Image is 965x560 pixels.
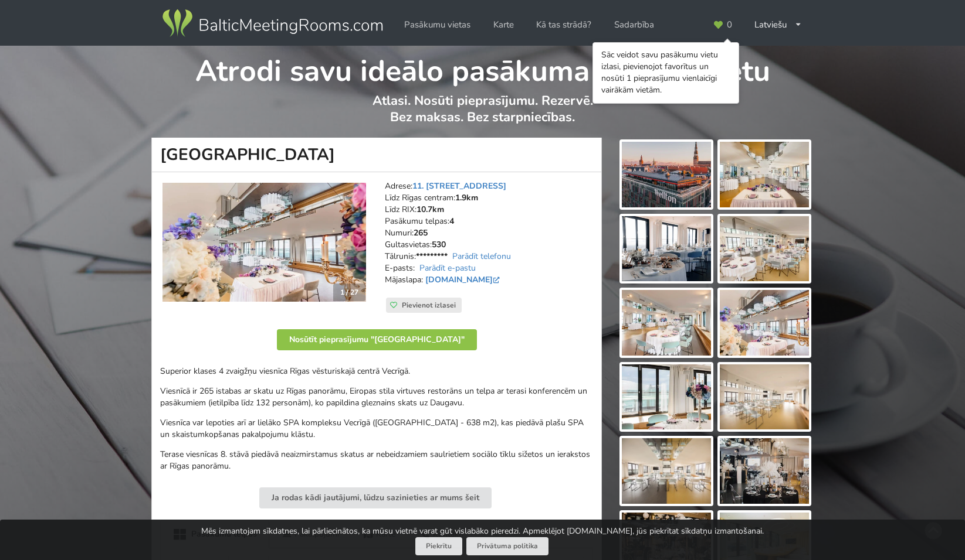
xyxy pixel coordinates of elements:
[720,290,809,356] img: Wellton Riverside SPA Hotel | Rīga | Pasākumu vieta - galerijas bilde
[417,204,444,215] strong: 10.7km
[259,487,492,508] button: Ja rodas kādi jautājumi, lūdzu sazinieties ar mums šeit
[606,13,662,36] a: Sadarbība
[622,142,711,207] img: Wellton Riverside SPA Hotel | Rīga | Pasākumu vieta - galerijas bilde
[152,46,813,90] h1: Atrodi savu ideālo pasākuma norises vietu
[622,290,711,356] img: Wellton Riverside SPA Hotel | Rīga | Pasākumu vieta - galerijas bilde
[720,438,809,504] img: Wellton Riverside SPA Hotel | Rīga | Pasākumu vieta - galerijas bilde
[414,227,428,238] strong: 265
[720,216,809,282] img: Wellton Riverside SPA Hotel | Rīga | Pasākumu vieta - galerijas bilde
[160,417,593,441] p: Viesnīca var lepoties arī ar lielāko SPA kompleksu Vecrīgā ([GEOGRAPHIC_DATA] - 638 m2), kas pied...
[528,13,600,36] a: Kā tas strādā?
[485,13,522,36] a: Karte
[466,537,548,555] a: Privātuma politika
[425,274,502,285] a: [DOMAIN_NAME]
[622,364,711,430] img: Wellton Riverside SPA Hotel | Rīga | Pasākumu vieta - galerijas bilde
[419,262,476,274] a: Parādīt e-pastu
[622,438,711,504] img: Wellton Riverside SPA Hotel | Rīga | Pasākumu vieta - galerijas bilde
[455,192,478,203] strong: 1.9km
[152,93,813,138] p: Atlasi. Nosūti pieprasījumu. Rezervē. Bez maksas. Bez starpniecības.
[160,449,593,472] p: Terase viesnīcas 8. stāvā piedāvā neaizmirstamus skatus ar nebeidzamiem saulrietiem sociālo tīklu...
[720,364,809,430] img: Wellton Riverside SPA Hotel | Rīga | Pasākumu vieta - galerijas bilde
[160,366,593,377] p: Superior klases 4 zvaigžņu viesnīca Rīgas vēsturiskajā centrā Vecrīgā.
[277,329,477,350] button: Nosūtīt pieprasījumu "[GEOGRAPHIC_DATA]"
[385,180,593,298] address: Adrese: Līdz Rīgas centram: Līdz RIX: Pasākumu telpas: Numuri: Gultasvietas: Tālrunis: E-pasts: M...
[160,7,385,40] img: Baltic Meeting Rooms
[396,13,479,36] a: Pasākumu vietas
[720,142,809,207] img: Wellton Riverside SPA Hotel | Rīga | Pasākumu vieta - galerijas bilde
[415,537,462,555] button: Piekrītu
[746,13,810,36] div: Latviešu
[727,21,732,29] span: 0
[412,180,506,192] a: 11. [STREET_ADDRESS]
[449,216,454,227] strong: 4
[333,284,365,301] div: 1 / 27
[402,301,456,310] span: Pievienot izlasei
[622,216,711,282] img: Wellton Riverside SPA Hotel | Rīga | Pasākumu vieta - galerijas bilde
[151,138,602,172] h1: [GEOGRAPHIC_DATA]
[432,239,446,250] strong: 530
[452,251,511,262] a: Parādīt telefonu
[162,183,366,302] a: Viesnīca | Rīga | Wellton Riverside SPA Hotel 1 / 27
[162,183,366,302] img: Viesnīca | Rīga | Wellton Riverside SPA Hotel
[160,385,593,409] p: Viesnīcā ir 265 istabas ar skatu uz Rīgas panorāmu, Eiropas stila virtuves restorāns un telpa ar ...
[601,49,730,96] div: Sāc veidot savu pasākumu vietu izlasi, pievienojot favorītus un nosūti 1 pieprasījumu vienlaicīgi...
